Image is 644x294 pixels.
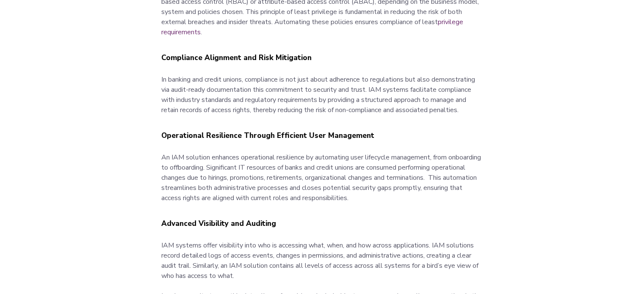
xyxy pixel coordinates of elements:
[161,152,483,203] p: An IAM solution enhances operational resilience by automating user lifecycle management, from onb...
[161,74,483,115] p: In banking and credit unions, compliance is not just about adherence to regulations but also demo...
[161,53,312,63] span: Compliance Alignment and Risk Mitigation
[161,131,374,140] span: Operational Resilience Through Efficient User Management
[161,240,483,281] p: IAM systems offer visibility into who is accessing what, when, and how across applications. IAM s...
[161,17,463,37] a: privilege requirements
[161,219,276,228] span: Advanced Visibility and Auditing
